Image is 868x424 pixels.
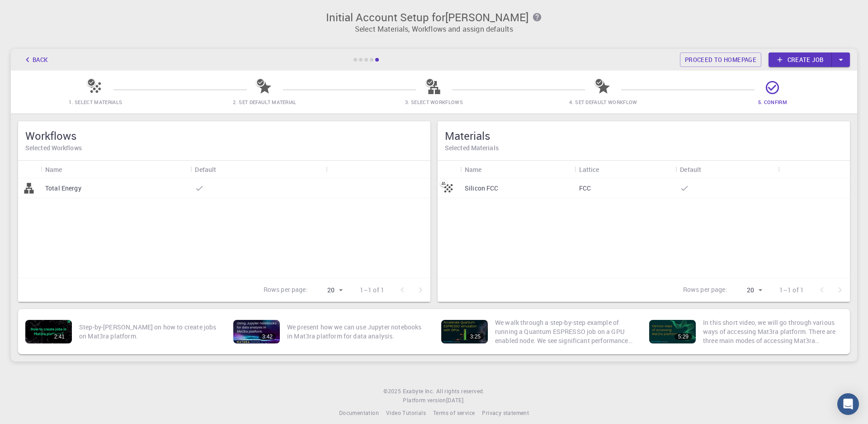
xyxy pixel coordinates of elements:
[837,393,859,415] div: Open Intercom Messenger
[287,323,427,341] p: We present how we can use Jupyter notebooks in Mat3ra platform for data analysis.
[233,99,296,105] span: 2. Set Default Material
[386,409,426,416] span: Video Tutorials
[16,24,852,34] p: Select Materials, Workflows and assign defaults
[433,409,475,416] span: Terms of service
[495,318,635,345] p: We walk through a step-by-step example of running a Quantum ESPRESSO job on a GPU enabled node. W...
[579,161,599,178] div: Lattice
[446,396,465,405] a: [DATE].
[779,286,804,295] p: 1–1 of 1
[22,313,222,351] a: 2:41Step-by-[PERSON_NAME] on how to create jobs on Mat3ra platform.
[769,52,832,67] a: Create job
[25,143,423,153] h6: Selected Workflows
[482,409,529,416] span: Privacy statement
[405,99,463,105] span: 3. Select Workflows
[445,143,843,153] h6: Selected Materials
[62,162,77,176] button: Sort
[438,313,638,351] a: 3:25We walk through a step-by-step example of running a Quantum ESPRESSO job on a GPU enabled nod...
[403,387,434,396] a: Exabyte Inc.
[403,396,446,405] span: Platform version
[195,161,216,178] div: Default
[465,161,482,178] div: Name
[646,313,846,351] a: 5:29In this short video, we will go through various ways of accessing Mat3ra platform. There are ...
[446,396,465,404] span: [DATE] .
[675,333,692,340] div: 5:29
[569,99,637,105] span: 4. Set Default Workflow
[25,129,423,143] h5: Workflows
[467,333,484,340] div: 3:25
[703,318,843,345] p: In this short video, we will go through various ways of accessing Mat3ra platform. There are thre...
[438,161,460,178] div: Icon
[436,387,485,396] span: All rights reserved.
[79,323,219,341] p: Step-by-[PERSON_NAME] on how to create jobs on Mat3ra platform.
[579,184,591,193] p: FCC
[18,161,41,178] div: Icon
[403,387,434,395] span: Exabyte Inc.
[41,161,190,178] div: Name
[445,129,843,143] h5: Materials
[264,285,308,295] p: Rows per page:
[259,333,276,340] div: 3:42
[383,387,402,396] span: © 2025
[683,285,727,295] p: Rows per page:
[360,286,384,295] p: 1–1 of 1
[675,161,778,178] div: Default
[460,161,575,178] div: Name
[701,162,716,176] button: Sort
[216,162,231,176] button: Sort
[433,409,475,418] a: Terms of service
[731,284,765,297] div: 20
[339,409,379,418] a: Documentation
[45,161,62,178] div: Name
[680,52,761,67] a: Proceed to homepage
[482,409,529,418] a: Privacy statement
[230,313,430,351] a: 3:42We present how we can use Jupyter notebooks in Mat3ra platform for data analysis.
[758,99,787,105] span: 5. Confirm
[16,11,852,24] h3: Initial Account Setup for [PERSON_NAME]
[465,184,499,193] p: Silicon FCC
[190,161,325,178] div: Default
[575,161,676,178] div: Lattice
[386,409,426,418] a: Video Tutorials
[18,52,52,67] button: Back
[45,184,81,193] p: Total Energy
[18,6,51,14] span: Support
[339,409,379,416] span: Documentation
[311,284,345,297] div: 20
[51,333,68,340] div: 2:41
[599,162,614,176] button: Sort
[482,162,496,176] button: Sort
[680,161,701,178] div: Default
[69,99,122,105] span: 1. Select Materials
